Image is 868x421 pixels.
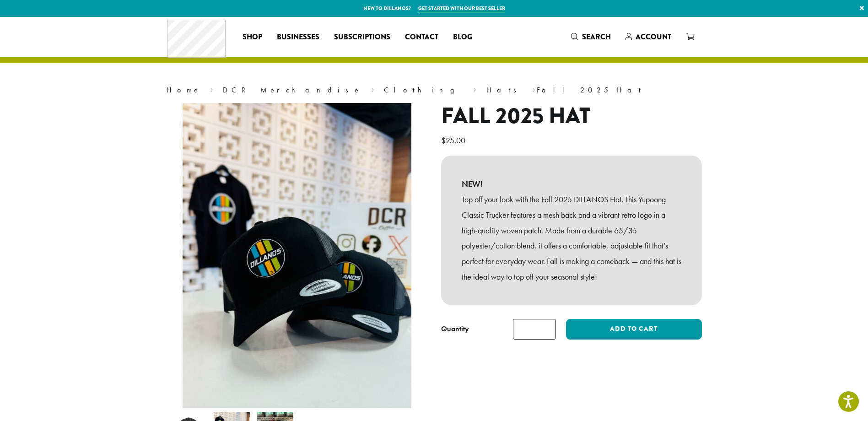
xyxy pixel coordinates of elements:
a: Home [167,85,200,95]
span: $ [441,135,446,146]
h1: Fall 2025 Hat [441,103,702,130]
span: › [371,81,374,96]
span: Subscriptions [334,32,390,43]
span: › [532,81,535,96]
input: Product quantity [513,319,556,340]
a: DCR Merchandise [223,85,361,95]
span: › [473,81,476,96]
span: Shop [243,32,262,43]
a: Shop [235,30,270,44]
span: Blog [453,32,472,43]
bdi: 25.00 [441,135,468,146]
span: Account [636,32,671,42]
a: Get started with our best seller [418,5,505,12]
p: Top off your look with the Fall 2025 DILLANOS Hat. This Yupoong Classic Trucker features a mesh b... [462,192,681,285]
a: Clothing [384,85,464,95]
span: Search [582,32,611,42]
nav: Breadcrumb [167,85,702,96]
span: Contact [405,32,438,43]
span: Businesses [277,32,319,43]
b: NEW! [462,176,681,192]
a: Hats [486,85,523,95]
div: Quantity [441,324,469,335]
span: › [210,81,213,96]
a: Search [564,29,618,44]
button: Add to cart [566,319,701,340]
